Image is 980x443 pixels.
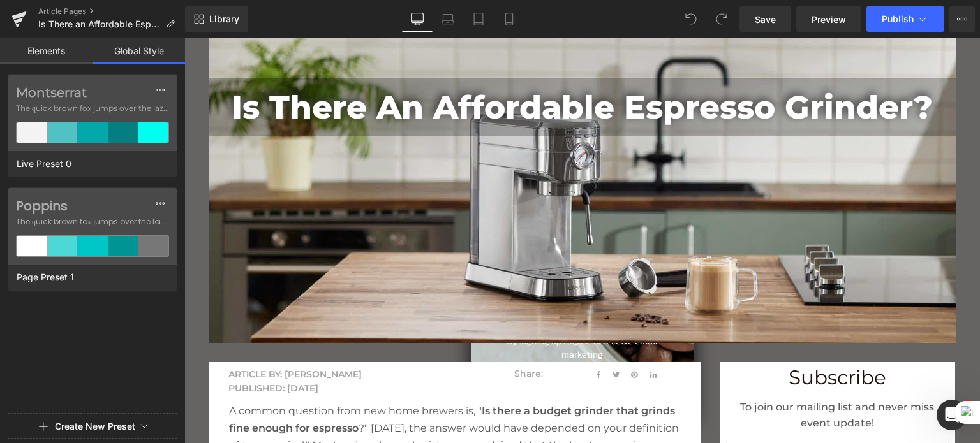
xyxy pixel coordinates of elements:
[16,103,169,114] span: The quick brown fox jumps over the lazy...
[271,328,359,342] p: Share:
[866,6,944,32] button: Publish
[16,85,169,100] label: Montserrat
[16,216,169,228] span: The quick brown fox jumps over the lazy...
[44,330,177,342] strong: Article by: [PERSON_NAME]
[185,6,248,32] a: New Library
[709,6,734,32] button: Redo
[16,198,169,214] label: Poppins
[963,400,973,410] span: 3
[542,403,765,430] input: Enter your email address
[34,47,762,91] h1: Is There an Affordable Espresso Grinder?
[796,6,861,32] a: Preview
[542,361,765,393] p: To join our mailing list and never miss event update!
[13,156,75,172] span: Live Preset 0
[38,6,185,17] a: Article Pages
[755,13,776,26] span: Save
[812,13,846,26] span: Preview
[44,344,134,356] strong: Published: [DATE]
[463,6,494,32] a: Tablet
[678,6,704,32] button: Undo
[55,413,135,440] button: Create New Preset
[38,19,161,29] span: Is There an Affordable Espresso Grinder?
[937,400,967,430] iframe: Intercom live chat
[433,6,463,32] a: Laptop
[542,324,765,356] p: Subscribe
[882,14,914,24] span: Publish
[494,6,524,32] a: Mobile
[402,6,433,32] a: Desktop
[13,269,77,286] span: Page Preset 1
[93,38,185,64] a: Global Style
[949,6,975,32] button: More
[209,13,239,25] span: Library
